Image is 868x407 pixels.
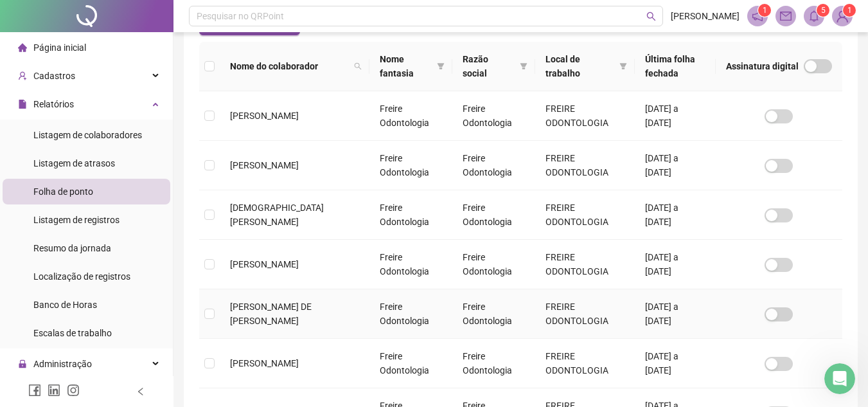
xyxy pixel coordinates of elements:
span: 5 [821,6,826,15]
span: [PERSON_NAME] DE [PERSON_NAME] [230,302,312,326]
td: FREIRE ODONTOLOGIA [535,141,635,190]
sup: 5 [817,4,829,17]
span: filter [617,50,630,83]
span: Escalas de trabalho [33,328,112,338]
td: Freire Odontologia [369,289,452,339]
td: [DATE] a [DATE] [635,289,716,339]
th: Última folha fechada [635,42,716,91]
span: [PERSON_NAME] [230,160,299,170]
td: [DATE] a [DATE] [635,141,716,190]
span: Local de trabalho [545,52,614,80]
span: Listagem de colaboradores [33,130,142,140]
span: search [351,57,364,76]
td: Freire Odontologia [452,240,535,289]
td: Freire Odontologia [452,141,535,190]
td: Freire Odontologia [369,141,452,190]
span: home [18,43,27,52]
span: search [354,62,362,70]
span: Razão social [463,52,515,80]
span: filter [517,50,530,83]
span: Nome fantasia [380,52,432,80]
span: user-add [18,71,27,80]
td: [DATE] a [DATE] [635,91,716,141]
sup: 1 [758,4,771,17]
span: Nome do colaborador [230,59,349,73]
iframe: Intercom live chat [824,363,855,394]
span: [DEMOGRAPHIC_DATA][PERSON_NAME] [230,203,324,227]
span: Listagem de registros [33,215,120,225]
span: Resumo da jornada [33,243,111,253]
span: 1 [763,6,767,15]
span: linkedin [48,384,60,397]
span: mail [780,10,792,22]
td: Freire Odontologia [452,339,535,388]
span: left [136,387,145,396]
td: [DATE] a [DATE] [635,339,716,388]
td: FREIRE ODONTOLOGIA [535,190,635,240]
span: filter [437,62,445,70]
span: file [18,100,27,109]
span: Assinatura digital [726,59,799,73]
td: FREIRE ODONTOLOGIA [535,289,635,339]
span: Banco de Horas [33,300,97,310]
td: Freire Odontologia [369,190,452,240]
span: filter [520,62,527,70]
sup: Atualize o seu contato no menu Meus Dados [843,4,856,17]
span: Administração [33,359,92,369]
span: Página inicial [33,42,86,53]
img: 87798 [833,6,852,26]
td: Freire Odontologia [369,339,452,388]
td: FREIRE ODONTOLOGIA [535,339,635,388]
td: [DATE] a [DATE] [635,190,716,240]
span: instagram [67,384,80,397]
td: FREIRE ODONTOLOGIA [535,91,635,141]
span: [PERSON_NAME] [671,9,740,23]
span: search [646,12,656,21]
span: [PERSON_NAME] [230,358,299,368]
span: bell [808,10,820,22]
td: [DATE] a [DATE] [635,240,716,289]
span: lock [18,359,27,368]
span: Relatórios [33,99,74,109]
span: Localização de registros [33,271,130,282]
td: Freire Odontologia [369,240,452,289]
span: Folha de ponto [33,186,93,197]
span: 1 [847,6,852,15]
span: [PERSON_NAME] [230,259,299,269]
td: Freire Odontologia [452,289,535,339]
td: Freire Odontologia [369,91,452,141]
span: facebook [28,384,41,397]
span: notification [752,10,763,22]
span: Listagem de atrasos [33,158,115,168]
span: filter [619,62,627,70]
td: FREIRE ODONTOLOGIA [535,240,635,289]
span: [PERSON_NAME] [230,111,299,121]
span: filter [434,50,447,83]
td: Freire Odontologia [452,91,535,141]
td: Freire Odontologia [452,190,535,240]
span: Cadastros [33,71,75,81]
